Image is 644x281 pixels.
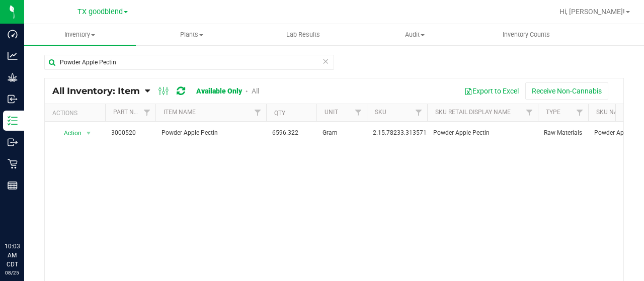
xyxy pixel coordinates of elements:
[250,104,266,121] a: Filter
[55,126,82,140] span: Action
[252,87,259,95] a: All
[435,109,511,116] a: SKU Retail Display Name
[359,30,470,39] span: Audit
[350,104,367,121] a: Filter
[8,72,18,82] inline-svg: Grow
[77,8,123,16] span: TX goodblend
[323,128,361,138] span: Gram
[5,269,20,276] p: 08/25
[136,30,247,39] span: Plants
[8,94,18,104] inline-svg: Inbound
[136,24,248,45] a: Plants
[8,116,18,126] inline-svg: Inventory
[10,201,40,231] iframe: Resource center
[359,24,470,45] a: Audit
[8,29,18,39] inline-svg: Dashboard
[139,104,155,121] a: Filter
[162,128,260,138] span: Powder Apple Pectin
[489,30,563,39] span: Inventory Counts
[113,109,153,116] a: Part Number
[525,82,608,100] button: Receive Non-Cannabis
[83,126,95,140] span: select
[273,30,334,39] span: Lab Results
[322,55,329,68] span: Clear
[272,128,310,138] span: 6596.322
[164,109,196,116] a: Item Name
[521,104,538,121] a: Filter
[274,110,285,117] a: Qty
[544,128,582,138] span: Raw Materials
[248,24,359,45] a: Lab Results
[572,104,588,121] a: Filter
[546,109,560,116] a: Type
[470,24,582,45] a: Inventory Counts
[24,30,136,39] span: Inventory
[596,109,626,116] a: SKU Name
[52,110,101,117] div: Actions
[559,8,625,16] span: Hi, [PERSON_NAME]!
[433,128,532,138] span: Powder Apple Pectin
[8,51,18,61] inline-svg: Analytics
[111,128,149,138] span: 3000520
[52,85,145,97] a: All Inventory: Item
[458,82,525,100] button: Export to Excel
[373,128,432,138] span: 2.15.78233.313571.0
[375,109,386,116] a: SKU
[24,24,136,45] a: Inventory
[8,137,18,147] inline-svg: Outbound
[8,159,18,169] inline-svg: Retail
[52,85,140,97] span: All Inventory: Item
[44,55,334,70] input: Search Item Name, Retail Display Name, SKU, Part Number...
[411,104,427,121] a: Filter
[5,242,20,269] p: 10:03 AM CDT
[325,109,338,116] a: Unit
[8,180,18,191] inline-svg: Reports
[196,87,242,95] a: Available Only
